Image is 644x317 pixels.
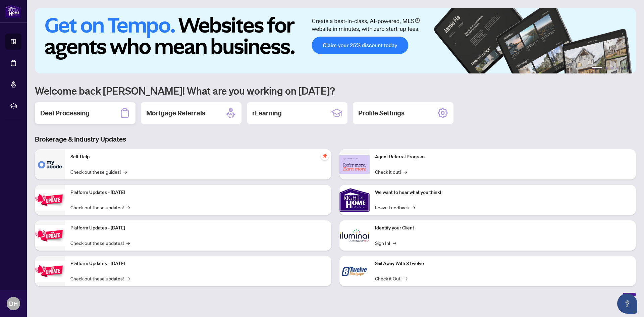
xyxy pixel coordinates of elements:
[412,204,415,211] span: →
[404,168,407,175] span: →
[126,239,130,247] span: →
[70,189,326,196] p: Platform Updates - [DATE]
[616,67,619,69] button: 4
[70,204,130,211] a: Check out these updates!→
[610,67,613,69] button: 3
[375,153,631,161] p: Agent Referral Program
[35,261,65,282] img: Platform Updates - June 23, 2025
[339,256,370,286] img: Sail Away With 8Twelve
[617,294,637,314] button: Open asap
[339,220,370,251] img: Identify your Client
[146,108,205,118] h2: Mortgage Referrals
[375,204,415,211] a: Leave Feedback→
[35,149,65,179] img: Self-Help
[35,8,636,73] img: Slide 0
[35,135,636,144] h3: Brokerage & Industry Updates
[375,168,407,175] a: Check it out!→
[5,5,21,17] img: logo
[358,108,405,118] h2: Profile Settings
[375,189,631,196] p: We want to hear what you think!
[592,67,602,69] button: 1
[35,190,65,211] img: Platform Updates - July 21, 2025
[70,153,326,161] p: Self-Help
[375,260,631,267] p: Sail Away With 8Twelve
[9,299,18,308] span: DH
[375,275,408,282] a: Check it Out!→
[126,204,130,211] span: →
[321,152,329,160] span: pushpin
[375,224,631,232] p: Identify your Client
[252,108,282,118] h2: rLearning
[70,224,326,232] p: Platform Updates - [DATE]
[621,67,624,69] button: 5
[70,260,326,267] p: Platform Updates - [DATE]
[35,225,65,246] img: Platform Updates - July 8, 2025
[40,108,90,118] h2: Deal Processing
[70,168,127,175] a: Check out these guides!→
[605,67,608,69] button: 2
[627,67,629,69] button: 6
[126,275,130,282] span: →
[35,84,636,97] h1: Welcome back [PERSON_NAME]! What are you working on [DATE]?
[375,239,396,247] a: Sign In!→
[339,185,370,215] img: We want to hear what you think!
[393,239,396,247] span: →
[404,275,408,282] span: →
[70,239,130,247] a: Check out these updates!→
[123,168,127,175] span: →
[339,155,370,174] img: Agent Referral Program
[70,275,130,282] a: Check out these updates!→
